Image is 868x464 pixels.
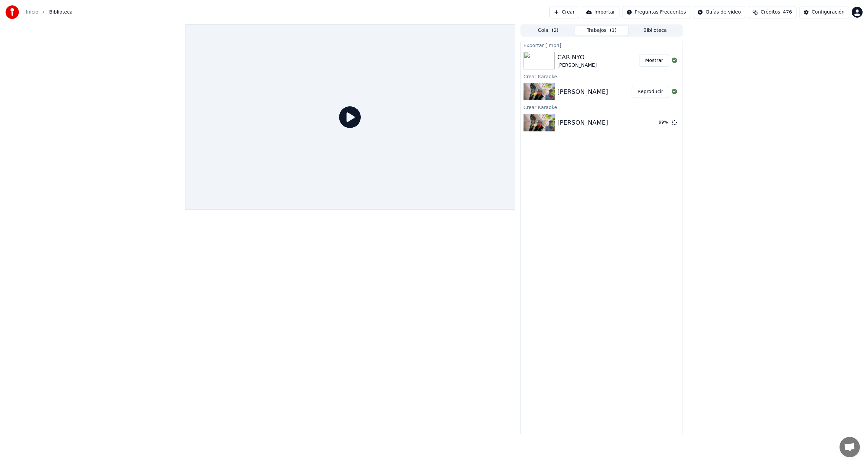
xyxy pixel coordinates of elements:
div: 99 % [659,120,669,125]
button: Crear [549,6,579,18]
div: Crear Karaoke [521,72,683,80]
nav: breadcrumb [26,9,73,16]
button: Configuración [799,6,849,18]
div: CARINYO [557,52,597,62]
a: Inicio [26,9,38,16]
span: ( 2 ) [552,27,558,34]
span: Biblioteca [49,9,73,16]
a: Chat abierto [840,437,860,457]
button: Preguntas Frecuentes [622,6,690,18]
button: Reproducir [632,86,669,98]
div: Exportar [.mp4] [521,41,683,49]
div: Configuración [812,9,845,16]
div: [PERSON_NAME] [557,118,608,127]
button: Mostrar [639,55,669,67]
span: Créditos [761,9,780,16]
span: ( 1 ) [610,27,617,34]
button: Biblioteca [628,26,682,36]
span: 476 [783,9,792,16]
button: Créditos476 [748,6,796,18]
img: youka [5,5,19,19]
button: Cola [521,26,575,36]
div: Crear Karaoke [521,103,683,111]
div: [PERSON_NAME] [557,87,608,97]
div: [PERSON_NAME] [557,62,597,69]
button: Importar [582,6,619,18]
button: Trabajos [575,26,629,36]
button: Guías de video [693,6,745,18]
